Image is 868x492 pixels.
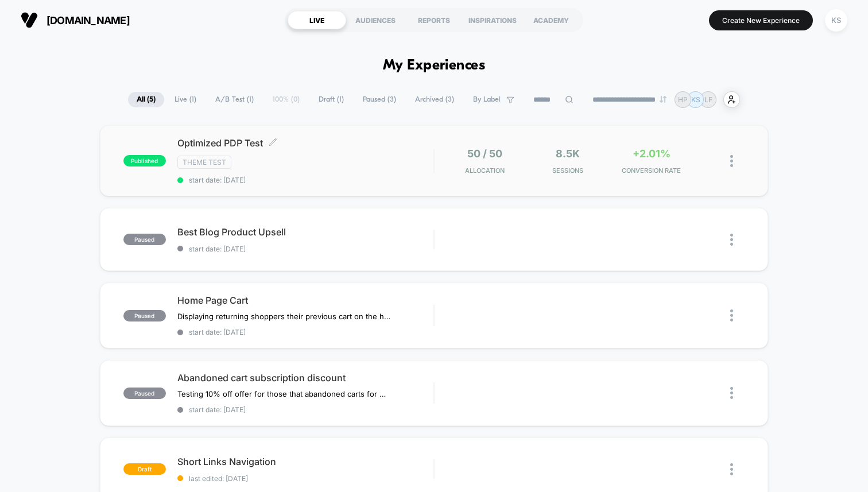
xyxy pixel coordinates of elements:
span: paused [123,388,166,399]
img: Visually logo [21,11,38,29]
img: close [730,309,733,321]
div: KS [825,9,847,32]
span: Abandoned cart subscription discount [177,372,433,383]
span: Home Page Cart [177,295,433,306]
span: 8.5k [556,148,580,160]
span: [DOMAIN_NAME] [46,14,130,26]
span: All ( 5 ) [128,92,164,107]
button: Create New Experience [709,10,813,30]
span: CONVERSION RATE [613,166,690,175]
p: LF [704,95,712,104]
button: KS [821,9,851,32]
span: start date: [DATE] [177,328,433,336]
img: close [730,234,733,246]
span: Paused ( 3 ) [354,92,405,107]
span: Allocation [465,166,505,175]
span: published [123,155,166,166]
span: Theme Test [177,156,231,169]
div: AUDIENCES [346,11,405,29]
span: Archived ( 3 ) [406,92,463,107]
span: 50 / 50 [467,148,502,160]
span: Testing 10% off offer for those that abandoned carts for melts subscription. [177,389,390,398]
div: LIVE [288,11,346,29]
span: Best Blog Product Upsell [177,226,433,238]
span: paused [123,234,166,245]
span: start date: [DATE] [177,176,433,184]
img: end [660,96,666,103]
span: Short Links Navigation [177,456,433,467]
span: Live ( 1 ) [166,92,205,107]
span: Optimized PDP Test [177,137,433,149]
div: ACADEMY [522,11,580,29]
span: start date: [DATE] [177,245,433,253]
span: last edited: [DATE] [177,474,433,483]
p: KS [691,95,700,104]
span: start date: [DATE] [177,405,433,414]
div: INSPIRATIONS [463,11,522,29]
span: Displaying returning shoppers their previous cart on the home page [177,312,390,321]
span: +2.01% [633,148,671,160]
span: draft [123,463,166,475]
div: REPORTS [405,11,463,29]
span: A/B Test ( 1 ) [207,92,262,107]
span: Draft ( 1 ) [310,92,352,107]
span: paused [123,310,166,321]
button: [DOMAIN_NAME] [17,11,133,29]
img: close [730,155,733,167]
img: close [730,463,733,475]
img: close [730,387,733,399]
p: HP [678,95,688,104]
h1: My Experiences [383,57,486,74]
span: By Label [473,95,501,104]
span: Sessions [529,166,607,175]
